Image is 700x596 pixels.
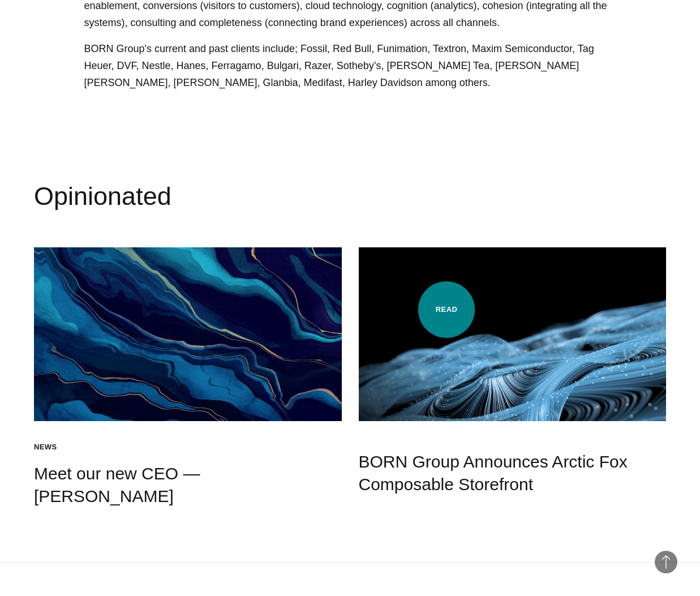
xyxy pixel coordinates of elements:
[34,179,666,213] h2: Opinionated
[655,551,677,573] button: Back to Top
[34,462,342,508] h4: Meet our new CEO — [PERSON_NAME]
[84,40,616,91] p: BORN Group's current and past clients include; Fossil, Red Bull, Funimation, Textron, Maxim Semic...
[359,247,667,508] a: BORN Group Announces Arctic Fox Composable Storefront
[34,247,342,508] a: News Meet our new CEO — [PERSON_NAME]
[34,441,57,453] div: News
[359,451,667,496] h4: BORN Group Announces Arctic Fox Composable Storefront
